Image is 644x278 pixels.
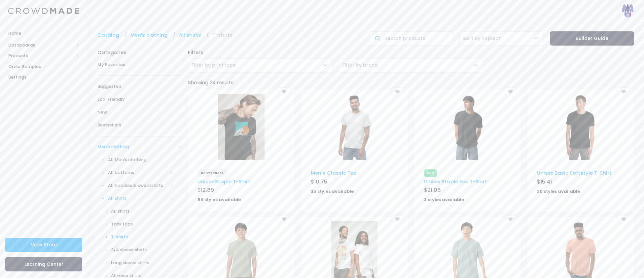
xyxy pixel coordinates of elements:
[179,31,204,39] a: All shirts
[185,79,637,86] div: Showing 24 results:
[197,178,250,185] a: Unisex Staple T-Shirt
[314,178,327,186] span: 10.75
[212,31,236,39] a: T-shirts
[8,52,74,59] span: Products
[550,31,634,46] a: Builder Guide
[111,234,173,240] span: T-shirts
[111,221,173,227] span: Tank tops
[369,31,453,46] input: Search products
[8,30,79,37] span: Home
[342,62,378,69] span: Filter by brand
[97,58,182,71] a: My Favorites
[97,144,176,150] span: Men's clothing
[197,196,241,203] strong: 85 styles available
[111,260,173,266] span: Long sleeve shirts
[537,169,612,176] a: Unisex Basic Softstyle T-Shirt
[24,261,63,267] span: Learning Center
[111,247,173,253] span: 3/4 sleeve shirts
[339,58,483,73] span: Filter by brand
[537,188,580,194] strong: 30 styles available
[108,182,168,189] span: All hoodies & sweatshirts
[108,156,173,163] span: All Men's clothing
[311,178,398,187] div: $
[185,49,637,56] div: Filters
[97,83,182,90] span: Suggested
[97,31,123,39] a: Catalog
[8,63,79,70] span: Order Samples
[89,218,182,231] a: Tank tops
[540,178,552,186] span: 15.41
[89,257,182,269] a: Long sleeve shirts
[108,195,168,202] span: All shirts
[8,74,79,81] span: Settings
[188,58,332,73] span: Filter by print type
[424,196,464,203] strong: 3 styles available
[31,241,57,248] span: View Store
[192,62,236,69] span: Filter by print type
[537,178,625,187] div: $
[459,31,544,46] span: Sort By Popular
[5,238,82,252] a: View Store
[311,188,354,194] strong: 35 styles available
[97,106,182,119] a: New
[89,244,182,257] a: 3/4 sleeve shirts
[8,42,74,49] span: Dashboards
[424,178,487,185] a: Unisex Staple Eco T-Shirt
[97,61,182,68] span: My Favorites
[97,96,182,103] span: Eco-Friendly
[97,109,182,116] span: New
[89,154,182,166] a: All Men's clothing
[97,93,182,106] a: Eco-Friendly
[427,186,441,194] span: 21.08
[197,186,285,195] div: $
[89,231,182,244] a: T-shirts
[201,186,214,194] span: 12.89
[97,122,182,128] span: Bestsellers
[621,4,634,17] img: User
[108,169,168,176] span: All bottoms
[311,169,356,176] a: Men’s Classic Tee
[5,257,82,271] a: Learning Center
[424,169,437,177] span: Eco
[463,35,501,42] span: Sort By Popular
[424,186,512,195] div: $
[97,119,182,132] a: Bestsellers
[197,169,227,177] span: Bestsellers
[8,8,79,14] img: Logo
[97,80,182,93] a: Suggested
[130,31,171,39] a: Men's clothing
[111,208,173,215] span: All shirts
[89,205,182,218] a: All shirts
[97,46,182,56] div: Categories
